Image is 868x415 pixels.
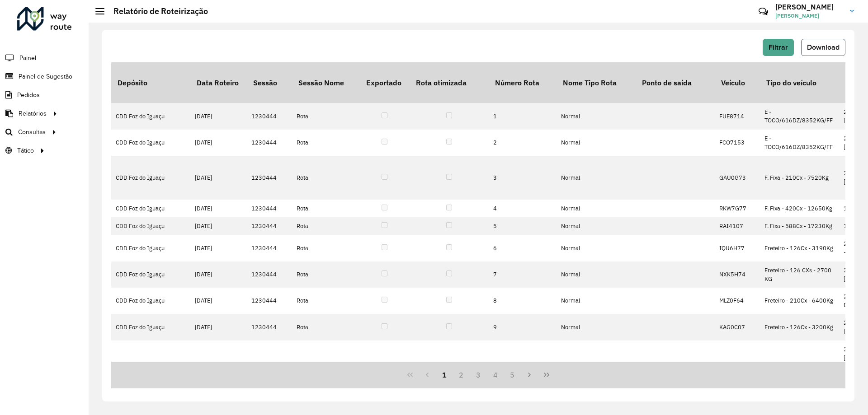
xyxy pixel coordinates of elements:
[557,200,636,217] td: Normal
[111,103,190,129] td: CDD Foz do Iguaçu
[760,130,839,156] td: E - TOCO/616DZ/8352KG/FF
[715,314,760,340] td: KAG0C07
[111,200,190,217] td: CDD Foz do Iguaçu
[760,156,839,200] td: F. Fixa - 210Cx - 7520Kg
[111,261,190,288] td: CDD Foz do Iguaçu
[292,62,360,103] th: Sessão Nome
[489,200,557,217] td: 4
[292,340,360,401] td: Rota
[247,288,292,314] td: 1230444
[715,130,760,156] td: FCO7153
[557,130,636,156] td: Normal
[111,235,190,261] td: CDD Foz do Iguaçu
[247,314,292,340] td: 1230444
[190,314,247,340] td: [DATE]
[292,156,360,200] td: Rota
[111,217,190,235] td: CDD Foz do Iguaçu
[247,103,292,129] td: 1230444
[557,103,636,129] td: Normal
[557,235,636,261] td: Normal
[18,127,46,137] span: Consultas
[715,217,760,235] td: RAI4107
[715,156,760,200] td: GAU0G73
[763,39,794,56] button: Filtrar
[760,62,839,103] th: Tipo do veículo
[715,235,760,261] td: IQU6H77
[292,235,360,261] td: Rota
[489,314,557,340] td: 9
[453,366,470,383] button: 2
[760,261,839,288] td: Freteiro - 126 CXs - 2700 KG
[715,261,760,288] td: NXK5H74
[292,200,360,217] td: Rota
[247,130,292,156] td: 1230444
[17,146,34,155] span: Tático
[775,3,843,11] h3: [PERSON_NAME]
[247,261,292,288] td: 1230444
[247,217,292,235] td: 1230444
[521,366,538,383] button: Next Page
[760,314,839,340] td: Freteiro - 126Cx - 3200Kg
[190,62,247,103] th: Data Roteiro
[636,62,715,103] th: Ponto de saída
[19,53,36,63] span: Painel
[410,62,489,103] th: Rota otimizada
[190,217,247,235] td: [DATE]
[17,90,40,100] span: Pedidos
[487,366,504,383] button: 4
[190,156,247,200] td: [DATE]
[104,6,208,16] h2: Relatório de Roteirização
[557,261,636,288] td: Normal
[769,43,788,51] span: Filtrar
[247,235,292,261] td: 1230444
[292,261,360,288] td: Rota
[436,366,453,383] button: 1
[190,340,247,401] td: [DATE]
[775,12,843,20] span: [PERSON_NAME]
[557,156,636,200] td: Normal
[190,261,247,288] td: [DATE]
[19,72,72,81] span: Painel de Sugestão
[19,109,47,118] span: Relatórios
[760,217,839,235] td: F. Fixa - 588Cx - 17230Kg
[715,62,760,103] th: Veículo
[470,366,487,383] button: 3
[292,217,360,235] td: Rota
[489,340,557,401] td: 10
[190,103,247,129] td: [DATE]
[557,340,636,401] td: Normal
[557,217,636,235] td: Normal
[807,43,840,51] span: Download
[292,288,360,314] td: Rota
[504,366,521,383] button: 5
[292,103,360,129] td: Rota
[190,200,247,217] td: [DATE]
[715,288,760,314] td: MLZ0F64
[111,314,190,340] td: CDD Foz do Iguaçu
[489,235,557,261] td: 6
[760,288,839,314] td: Freteiro - 210Cx - 6400Kg
[292,130,360,156] td: Rota
[489,62,557,103] th: Número Rota
[557,314,636,340] td: Normal
[538,366,555,383] button: Last Page
[489,261,557,288] td: 7
[489,103,557,129] td: 1
[801,39,845,56] button: Download
[190,130,247,156] td: [DATE]
[111,340,190,401] td: CDD Foz do Iguaçu
[111,156,190,200] td: CDD Foz do Iguaçu
[715,103,760,129] td: FUE8714
[760,340,839,401] td: E - TOCO/616DZ/8352KG/FF
[292,314,360,340] td: Rota
[247,200,292,217] td: 1230444
[760,103,839,129] td: E - TOCO/616DZ/8352KG/FF
[760,200,839,217] td: F. Fixa - 420Cx - 12650Kg
[557,288,636,314] td: Normal
[557,62,636,103] th: Nome Tipo Rota
[111,62,190,103] th: Depósito
[247,62,292,103] th: Sessão
[489,288,557,314] td: 8
[715,200,760,217] td: RKW7G77
[489,217,557,235] td: 5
